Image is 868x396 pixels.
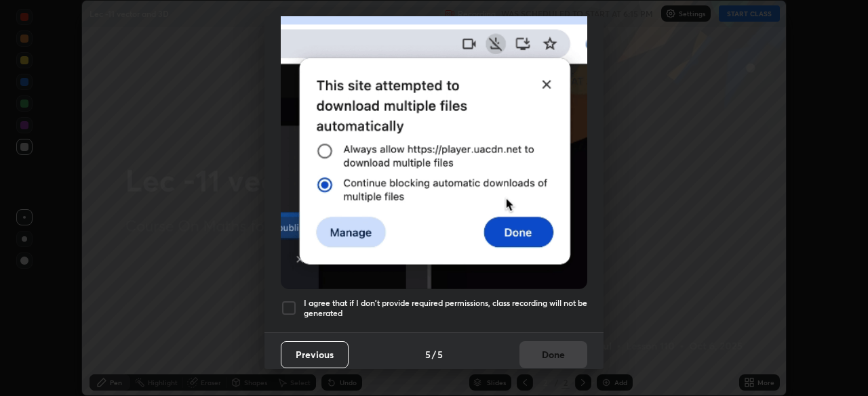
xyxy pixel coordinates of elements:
[437,347,443,361] h4: 5
[281,341,349,368] button: Previous
[304,298,587,319] h5: I agree that if I don't provide required permissions, class recording will not be generated
[432,347,436,361] h4: /
[425,347,431,361] h4: 5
